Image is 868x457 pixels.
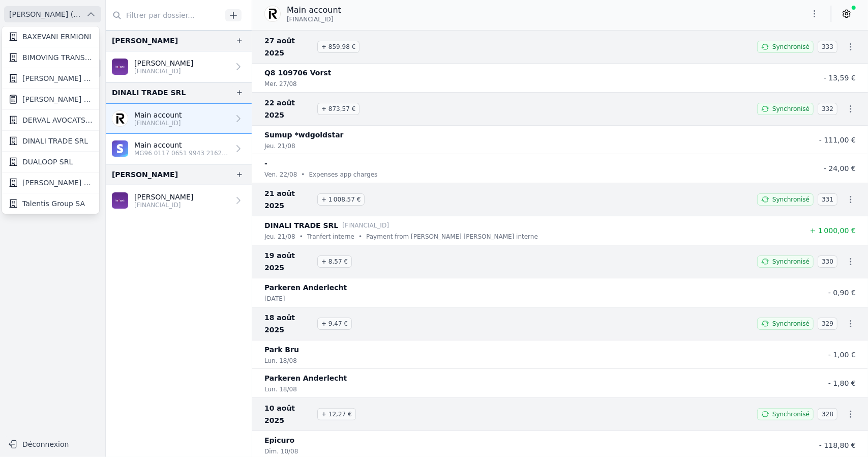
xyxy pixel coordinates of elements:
[22,157,73,167] span: DUALOOP SRL
[22,115,93,125] span: DERVAL AVOCATS SRL
[22,198,85,209] span: Talentis Group SA
[22,73,93,83] span: [PERSON_NAME] (Business)
[22,94,93,104] span: [PERSON_NAME] (Fiduciaire)
[22,52,93,63] span: BIMOVING TRANSPORT SPRL
[22,136,88,146] span: DINALI TRADE SRL
[22,178,93,188] span: [PERSON_NAME] SRL
[22,32,91,42] span: BAXEVANI ERMIONI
